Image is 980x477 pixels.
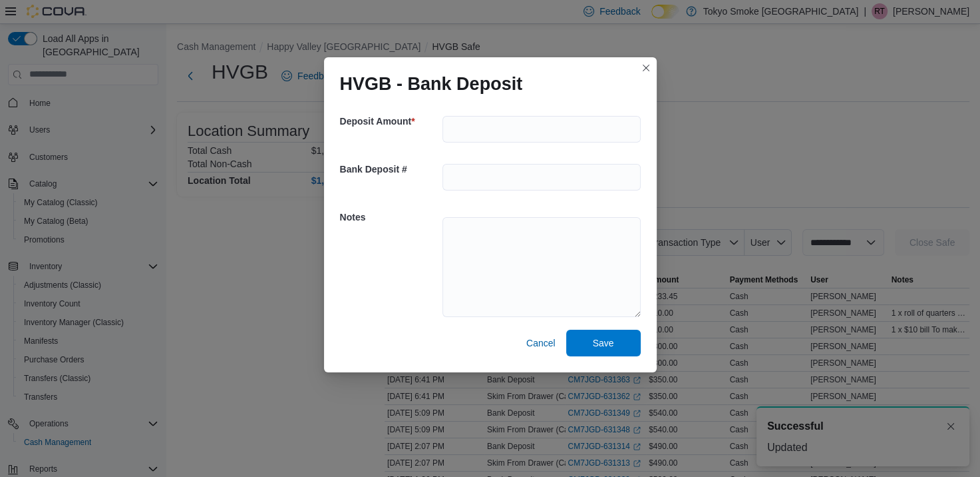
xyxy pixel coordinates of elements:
[340,204,440,231] h5: Notes
[340,108,440,135] h5: Deposit Amount
[521,330,561,356] button: Cancel
[566,330,641,356] button: Save
[593,336,614,350] span: Save
[340,73,523,95] h1: HVGB - Bank Deposit
[526,336,556,350] span: Cancel
[638,60,654,76] button: Closes this modal window
[340,156,440,183] h5: Bank Deposit #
